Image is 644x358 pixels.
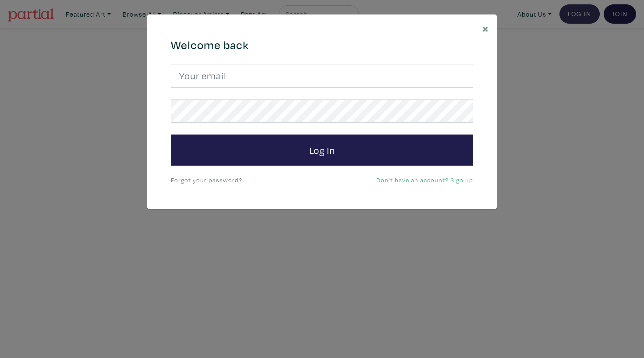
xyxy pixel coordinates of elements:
[474,14,497,42] button: Close
[171,64,473,88] input: Your email
[482,21,489,36] span: ×
[171,38,473,52] h4: Welcome back
[376,176,473,184] a: Don't have an account? Sign up
[171,176,242,184] a: Forgot your password?
[171,135,473,166] button: Log In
